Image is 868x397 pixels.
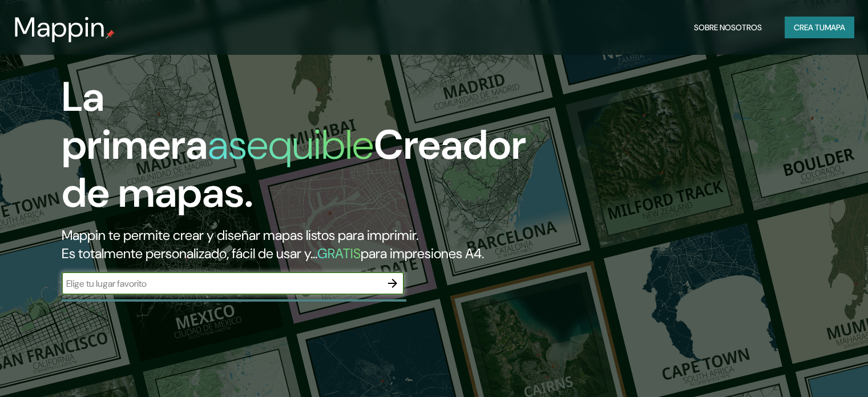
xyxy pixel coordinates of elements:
font: para impresiones A4. [361,244,484,262]
font: mapa [825,22,845,33]
button: Crea tumapa [785,17,854,38]
font: Mappin [14,9,106,45]
font: Creador de mapas. [62,118,526,219]
font: Mappin te permite crear y diseñar mapas listos para imprimir. [62,226,418,244]
img: pin de mapeo [106,30,115,39]
button: Sobre nosotros [689,17,766,38]
font: Sobre nosotros [694,22,762,33]
font: La primera [62,70,208,171]
input: Elige tu lugar favorito [62,277,381,290]
font: GRATIS [317,244,361,262]
font: asequible [208,118,374,171]
font: Es totalmente personalizado, fácil de usar y... [62,244,317,262]
iframe: Help widget launcher [766,352,855,384]
font: Crea tu [794,22,825,33]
